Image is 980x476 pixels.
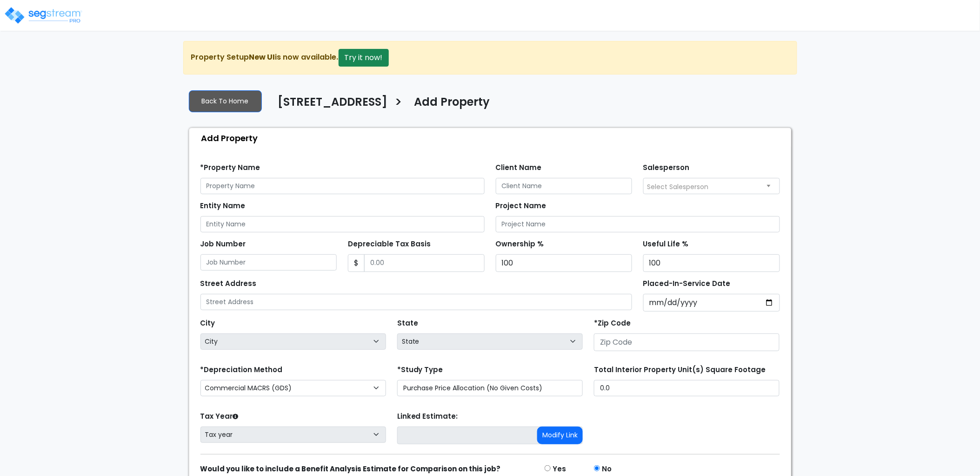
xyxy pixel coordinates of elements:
label: Tax Year [200,411,239,422]
img: logo_pro_r.png [4,6,83,25]
input: Useful Life % [643,254,780,272]
input: total square foot [594,380,780,396]
label: State [397,318,418,329]
div: Add Property [194,128,791,148]
label: Entity Name [200,201,246,211]
div: Property Setup is now available. [183,41,797,75]
a: Back To Home [189,90,262,112]
label: *Property Name [200,163,260,173]
span: Select Salesperson [647,182,709,191]
input: Job Number [200,254,337,271]
span: $ [348,254,365,272]
label: *Zip Code [594,318,631,329]
label: Yes [553,464,566,475]
label: Job Number [200,239,246,250]
label: Total Interior Property Unit(s) Square Footage [594,365,766,375]
input: Zip Code [594,333,780,351]
label: City [200,318,215,329]
button: Modify Link [537,427,583,444]
h4: [STREET_ADDRESS] [278,95,388,111]
label: No [602,464,612,475]
strong: New UI [249,52,275,62]
input: Ownership % [496,254,633,272]
strong: Would you like to include a Benefit Analysis Estimate for Comparison on this job? [200,464,501,474]
h4: Add Property [414,95,490,111]
a: [STREET_ADDRESS] [271,95,388,115]
label: Project Name [496,201,547,211]
h3: > [395,95,403,113]
button: Try it now! [339,49,389,67]
input: Property Name [200,178,485,194]
label: *Depreciation Method [200,365,283,375]
input: Entity Name [200,216,485,232]
input: 0.00 [364,254,485,272]
input: Street Address [200,294,633,310]
label: Depreciable Tax Basis [348,239,431,250]
label: Useful Life % [643,239,689,250]
label: Placed-In-Service Date [643,279,731,289]
input: Project Name [496,216,780,232]
input: Client Name [496,178,633,194]
label: Linked Estimate: [397,411,458,422]
label: Client Name [496,163,542,173]
label: Street Address [200,279,257,289]
label: *Study Type [397,365,443,375]
label: Ownership % [496,239,544,250]
a: Add Property [407,95,490,115]
label: Salesperson [643,163,690,173]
